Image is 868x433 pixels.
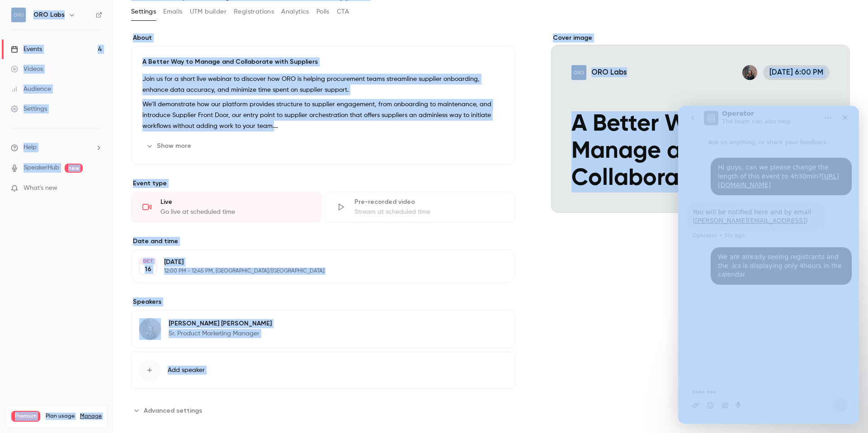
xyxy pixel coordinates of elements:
[131,179,515,188] p: Event type
[160,207,310,216] div: Go live at scheduled time
[337,5,349,19] button: CTA
[91,184,102,193] iframe: Noticeable Trigger
[131,192,321,222] div: LiveGo live at scheduled time
[142,74,504,95] p: Join us for a short live webinar to discover how ORO is helping procurement teams streamline supp...
[678,106,859,424] iframe: Intercom live chat
[131,237,515,246] label: Date and time
[11,45,42,54] div: Events
[551,33,850,213] section: Cover image
[354,198,504,207] div: Pre-recorded video
[316,5,330,19] button: Polls
[281,5,309,19] button: Analytics
[168,366,205,375] span: Add speaker
[11,65,43,74] div: Videos
[65,164,83,173] span: new
[169,329,272,338] p: Sr. Product Marketing Manager
[131,5,156,19] button: Settings
[139,318,161,340] img: Kelli Stanley
[24,184,57,193] span: What's new
[11,104,47,113] div: Settings
[190,5,226,19] button: UTM builder
[160,198,310,207] div: Live
[234,5,274,19] button: Registrations
[11,411,40,422] span: Premium
[11,8,26,22] img: ORO Labs
[131,352,515,389] button: Add speaker
[164,258,467,267] p: [DATE]
[142,99,504,132] p: We’ll demonstrate how our platform provides structure to supplier engagement, from onboarding to ...
[24,163,59,173] a: SpeakerHub
[163,5,182,19] button: Emails
[354,207,504,216] div: Stream at scheduled time
[145,265,151,274] p: 16
[46,413,75,420] span: Plan usage
[24,143,37,152] span: Help
[131,403,515,418] section: Advanced settings
[131,310,515,348] div: Kelli Stanley[PERSON_NAME] [PERSON_NAME]Sr. Product Marketing Manager
[169,319,272,328] p: [PERSON_NAME] [PERSON_NAME]
[142,139,197,153] button: Show more
[131,297,515,306] label: Speakers
[11,85,51,94] div: Audience
[33,10,65,19] h6: ORO Labs
[551,33,850,42] label: Cover image
[164,268,467,275] p: 12:00 PM - 12:45 PM, [GEOGRAPHIC_DATA]/[GEOGRAPHIC_DATA]
[80,413,102,420] a: Manage
[131,33,515,42] label: About
[131,403,208,418] button: Advanced settings
[325,192,515,222] div: Pre-recorded videoStream at scheduled time
[144,406,202,415] span: Advanced settings
[140,258,156,264] div: OCT
[11,143,102,152] li: help-dropdown-opener
[142,57,504,66] p: A Better Way to Manage and Collaborate with Suppliers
